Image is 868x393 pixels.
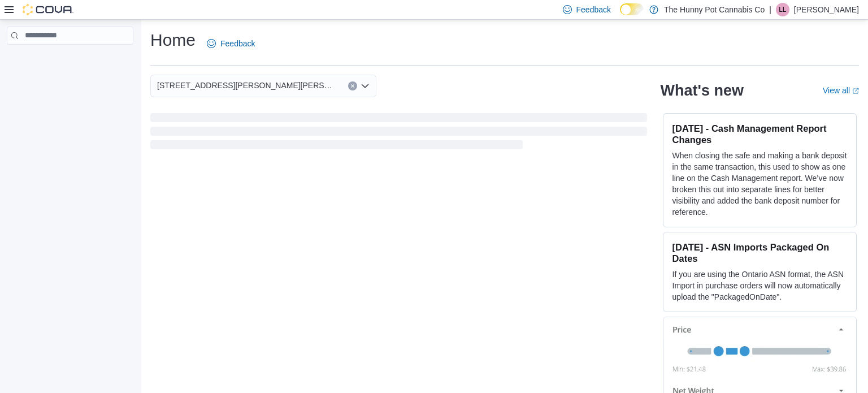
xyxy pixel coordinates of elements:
[7,47,133,74] nav: Complex example
[361,81,370,90] button: Open list of options
[150,29,196,51] h1: Home
[620,3,644,15] input: Dark Mode
[576,4,611,15] span: Feedback
[823,86,859,95] a: View allExternal link
[664,3,765,16] p: The Hunny Pot Cannabis Co
[348,81,357,90] button: Clear input
[157,79,337,92] span: [STREET_ADDRESS][PERSON_NAME][PERSON_NAME]
[620,15,620,16] span: Dark Mode
[672,150,847,218] p: When closing the safe and making a bank deposit in the same transaction, this used to show as one...
[150,115,647,152] span: Loading
[852,88,859,94] svg: External link
[661,81,744,100] h2: What's new
[23,4,73,15] img: Cova
[672,269,847,303] p: If you are using the Ontario ASN format, the ASN Import in purchase orders will now automatically...
[776,3,789,16] div: Laura Laskoski
[220,38,255,49] span: Feedback
[794,3,859,16] p: [PERSON_NAME]
[672,241,847,264] h3: [DATE] - ASN Imports Packaged On Dates
[769,3,771,16] p: |
[672,123,847,145] h3: [DATE] - Cash Management Report Changes
[202,32,259,55] a: Feedback
[779,3,786,16] span: LL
